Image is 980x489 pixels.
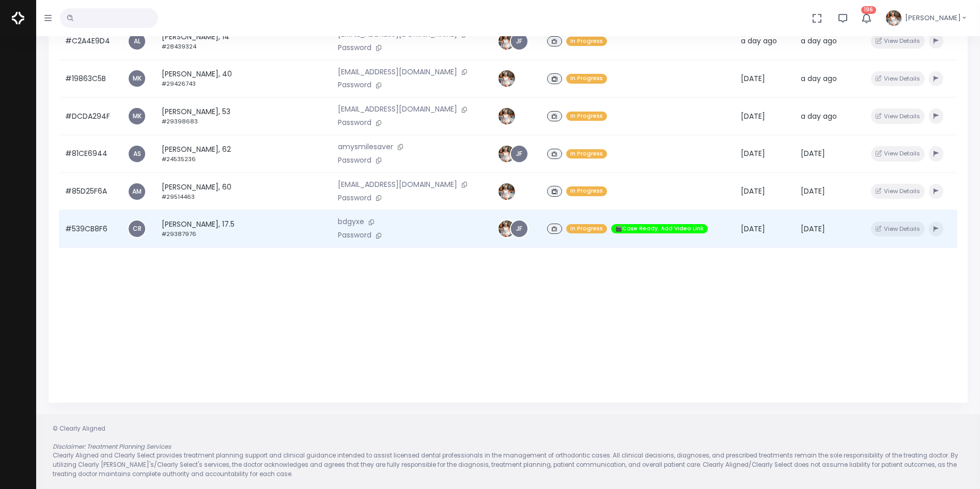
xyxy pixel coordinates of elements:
span: a day ago [741,36,777,46]
p: Password [338,42,485,54]
td: #19863C5B [59,60,121,98]
p: bdgyxe [338,216,485,228]
td: [PERSON_NAME], 40 [155,60,332,98]
p: amysmilesaver [338,141,485,153]
span: [DATE] [801,224,825,234]
a: JF [511,146,527,162]
span: [DATE] [741,224,765,234]
a: AL [129,33,145,50]
button: View Details [871,146,924,161]
td: #539CB8F6 [59,210,121,248]
small: #29398683 [162,117,198,125]
td: #81CE6944 [59,135,121,173]
small: #29426743 [162,80,196,88]
span: [DATE] [741,73,765,84]
td: [PERSON_NAME], 17.5 [155,210,332,248]
a: AS [129,146,145,162]
button: View Details [871,108,924,123]
div: © Clearly Aligned Clearly Aligned and Clearly Select provides treatment planning support and clin... [42,424,974,479]
small: #29387976 [162,230,196,238]
p: [EMAIL_ADDRESS][DOMAIN_NAME] [338,67,485,78]
a: MK [129,70,145,87]
td: #85D25F6A [59,172,121,210]
span: [DATE] [741,148,765,159]
span: [DATE] [741,111,765,121]
button: View Details [871,184,924,199]
a: AM [129,183,145,200]
td: [PERSON_NAME], 14 [155,22,332,60]
small: #24535236 [162,155,196,163]
img: Header Avatar [884,9,903,27]
span: In Progress [566,149,607,159]
td: [PERSON_NAME], 62 [155,135,332,173]
p: Password [338,230,485,241]
span: 🎬Case Ready. Add Video Link [611,224,708,234]
span: [DATE] [801,148,825,159]
button: View Details [871,71,924,86]
span: In Progress [566,74,607,84]
img: Logo Horizontal [12,7,24,29]
p: Password [338,117,485,129]
td: #DCDA294F [59,98,121,135]
span: In Progress [566,112,607,121]
span: In Progress [566,186,607,196]
p: Password [338,155,485,166]
small: #28439324 [162,42,196,51]
a: JF [511,220,527,237]
p: [EMAIL_ADDRESS][DOMAIN_NAME] [338,104,485,115]
span: [DATE] [741,186,765,196]
span: In Progress [566,224,607,234]
td: [PERSON_NAME], 60 [155,172,332,210]
p: [EMAIL_ADDRESS][DOMAIN_NAME] [338,179,485,191]
span: [PERSON_NAME] [905,13,961,23]
span: [DATE] [801,186,825,196]
button: View Details [871,222,924,236]
button: View Details [871,34,924,49]
span: In Progress [566,37,607,46]
span: 196 [861,6,876,14]
td: [PERSON_NAME], 53 [155,98,332,135]
em: Disclaimer: Treatment Planning Services [53,443,171,451]
span: a day ago [801,73,837,84]
td: #C2A4E9D4 [59,22,121,60]
span: a day ago [801,111,837,121]
span: a day ago [801,36,837,46]
small: #29514463 [162,193,195,201]
p: Password [338,80,485,91]
a: JF [511,33,527,50]
p: Password [338,193,485,204]
a: CR [129,220,145,237]
a: MK [129,108,145,124]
